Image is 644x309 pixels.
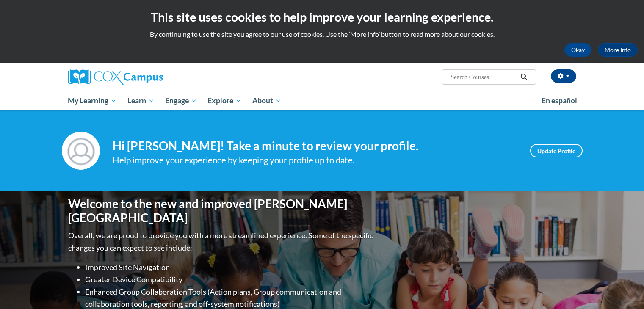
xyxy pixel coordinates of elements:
[122,91,160,110] a: Learn
[85,273,375,286] li: Greater Device Compatibility
[530,144,583,157] a: Update Profile
[207,96,241,106] span: Explore
[536,92,583,110] a: En español
[85,261,375,273] li: Improved Site Navigation
[113,153,517,167] div: Help improve your experience by keeping your profile up to date.
[62,132,100,170] img: Profile Image
[6,30,638,39] p: By continuing to use the site you agree to our use of cookies. Use the ‘More info’ button to read...
[68,197,375,225] h1: Welcome to the new and improved [PERSON_NAME][GEOGRAPHIC_DATA]
[247,91,287,110] a: About
[6,8,638,25] h2: This site uses cookies to help improve your learning experience.
[55,91,589,110] div: Main menu
[598,43,638,57] a: More Info
[68,229,375,254] p: Overall, we are proud to provide you with a more streamlined experience. Some of the specific cha...
[450,72,517,82] input: Search Courses
[68,96,116,106] span: My Learning
[160,91,202,110] a: Engage
[68,69,163,85] img: Cox Campus
[165,96,197,106] span: Engage
[202,91,247,110] a: Explore
[610,275,637,302] iframe: Button to launch messaging window
[542,96,577,105] span: En español
[113,139,517,153] h4: Hi [PERSON_NAME]! Take a minute to review your profile.
[63,91,122,110] a: My Learning
[564,43,591,57] button: Okay
[127,96,154,106] span: Learn
[252,96,281,106] span: About
[551,69,576,83] button: Account Settings
[517,72,530,82] button: Search
[68,69,229,85] a: Cox Campus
